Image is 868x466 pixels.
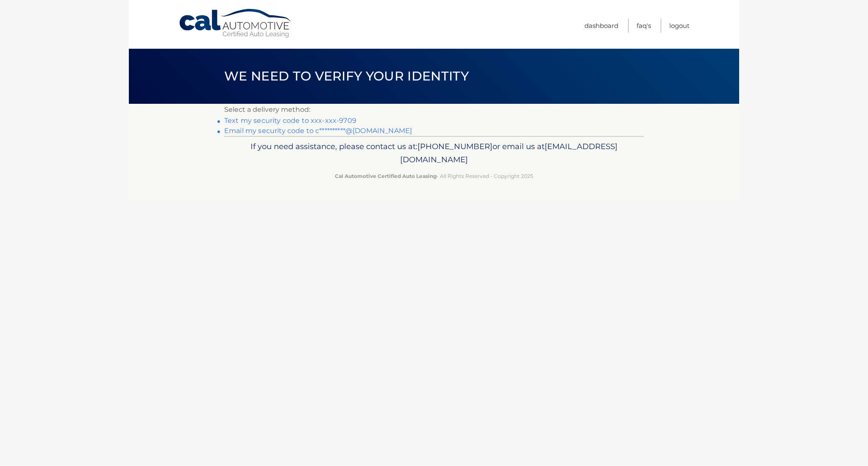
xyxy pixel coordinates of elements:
a: Text my security code to xxx-xxx-9709 [224,116,356,125]
a: Email my security code to c**********@[DOMAIN_NAME] [224,127,412,135]
p: If you need assistance, please contact us at: or email us at [230,140,638,167]
a: Cal Automotive [178,8,293,39]
span: We need to verify your identity [224,68,469,84]
span: [PHONE_NUMBER] [417,141,492,151]
p: Select a delivery method: [224,104,644,116]
a: FAQ's [637,19,651,33]
a: Logout [669,19,690,33]
a: Dashboard [584,19,618,33]
strong: Cal Automotive Certified Auto Leasing [335,173,437,179]
p: - All Rights Reserved - Copyright 2025 [230,172,638,180]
